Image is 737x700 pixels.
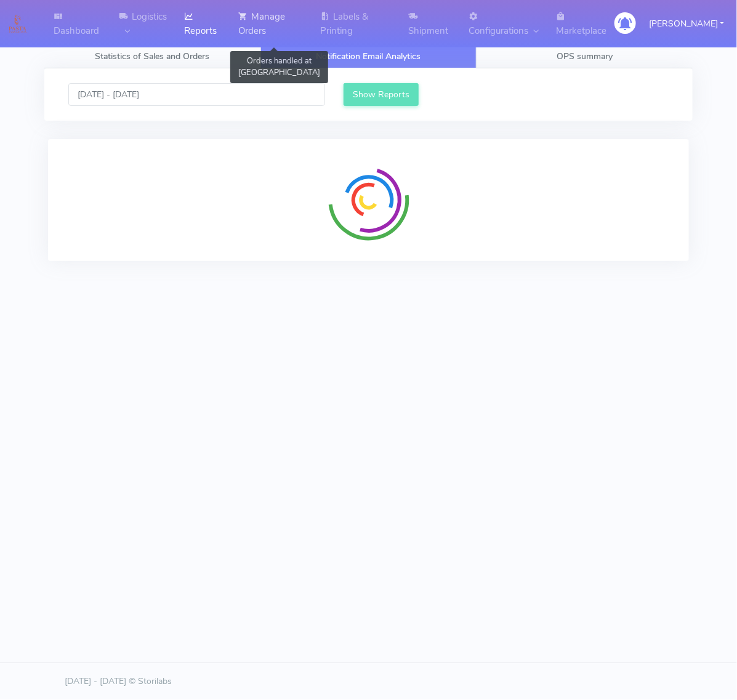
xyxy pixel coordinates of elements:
[344,83,419,106] button: Show Reports
[316,50,421,62] span: Notification Email Analytics
[95,50,210,62] span: Statistics of Sales and Orders
[640,11,733,36] button: [PERSON_NAME]
[68,83,325,106] input: Pick the Daterange
[557,50,613,62] span: OPS summary
[44,44,693,68] ul: Tabs
[323,154,415,246] img: spinner-radial.svg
